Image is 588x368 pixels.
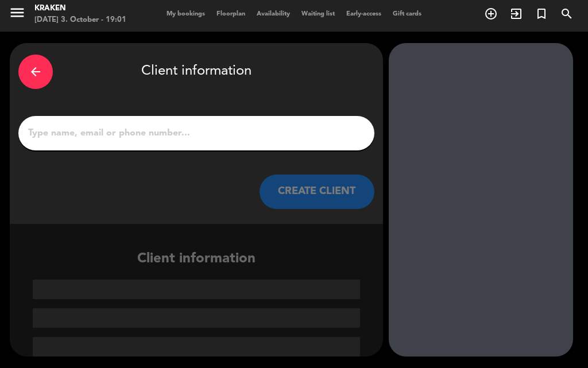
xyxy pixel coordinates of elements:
div: Client information [10,248,383,357]
div: Kraken [34,3,126,14]
input: Type name, email or phone number... [27,125,366,141]
button: menu [9,4,26,25]
i: arrow_back [29,65,42,79]
div: Client information [18,52,374,92]
span: My bookings [161,11,211,17]
div: [DATE] 3. October - 19:01 [34,14,126,26]
i: add_circle_outline [484,7,498,21]
span: Early-access [341,11,387,17]
i: turned_in_not [535,7,548,21]
i: exit_to_app [509,7,523,21]
i: search [560,7,574,21]
i: menu [9,4,26,21]
span: Availability [251,11,296,17]
button: CREATE CLIENT [260,175,374,209]
span: Waiting list [296,11,341,17]
span: Floorplan [211,11,251,17]
span: Gift cards [387,11,427,17]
